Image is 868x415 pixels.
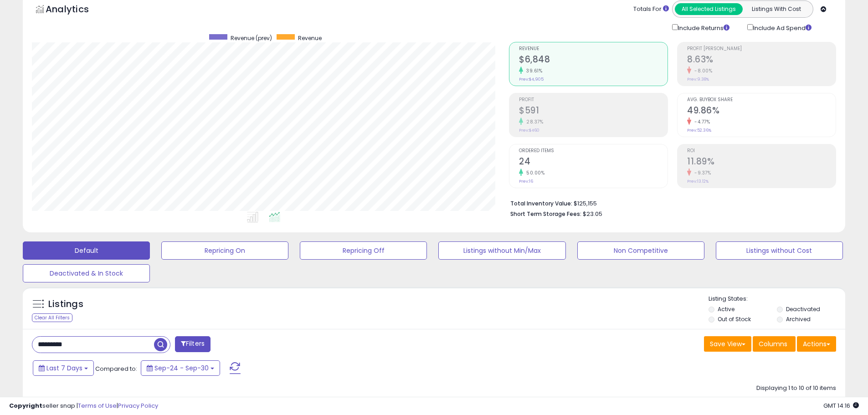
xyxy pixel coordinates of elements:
label: Archived [786,315,811,323]
p: Listing States: [709,295,845,303]
button: Listings without Min/Max [438,241,565,260]
button: Listings without Cost [716,241,843,260]
small: Prev: 16 [519,179,533,184]
button: Default [23,241,150,260]
span: Sep-24 - Sep-30 [154,364,209,373]
a: Privacy Policy [118,401,158,410]
span: Compared to: [95,364,137,373]
span: Revenue [298,34,322,42]
button: Save View [704,336,751,352]
strong: Copyright [9,401,42,410]
span: ROI [687,149,836,154]
span: Revenue [519,46,668,51]
h2: 8.63% [687,54,836,67]
small: 28.37% [523,118,543,125]
div: Include Returns [665,22,740,33]
div: Displaying 1 to 10 of 10 items [756,384,836,393]
b: Short Term Storage Fees: [510,210,581,218]
div: Totals For [633,5,669,14]
small: 50.00% [523,169,544,176]
span: Columns [759,339,787,348]
button: Columns [753,336,796,352]
h2: 49.86% [687,105,836,118]
button: Sep-24 - Sep-30 [141,360,220,376]
div: seller snap | | [9,402,158,410]
small: Prev: 13.12% [687,179,709,184]
small: Prev: 52.36% [687,128,711,133]
div: Clear All Filters [32,313,72,322]
small: Prev: $4,905 [519,77,544,82]
button: All Selected Listings [675,3,743,15]
small: -4.77% [691,118,710,125]
span: Revenue (prev) [231,34,272,42]
label: Deactivated [786,305,820,313]
small: -8.00% [691,67,712,74]
li: $125,155 [510,197,829,208]
span: Ordered Items [519,149,668,154]
h2: $6,848 [519,54,668,67]
button: Deactivated & In Stock [23,264,150,282]
b: Total Inventory Value: [510,200,572,207]
small: Prev: 9.38% [687,77,709,82]
button: Repricing On [161,241,288,260]
button: Non Competitive [577,241,704,260]
small: Prev: $460 [519,128,539,133]
h2: 24 [519,156,668,169]
h5: Analytics [46,3,107,18]
a: Terms of Use [78,401,117,410]
button: Repricing Off [300,241,427,260]
span: $23.05 [583,210,602,218]
label: Active [718,305,734,313]
span: Avg. Buybox Share [687,97,836,102]
h5: Listings [48,298,83,311]
button: Last 7 Days [33,360,94,376]
small: 39.61% [523,67,542,74]
span: Profit [519,97,668,102]
span: 2025-10-8 14:16 GMT [823,401,859,410]
span: Profit [PERSON_NAME] [687,46,836,51]
span: Last 7 Days [46,364,82,373]
button: Actions [797,336,836,352]
h2: $591 [519,105,668,118]
div: Include Ad Spend [740,22,826,33]
button: Listings With Cost [742,3,810,15]
label: Out of Stock [718,315,751,323]
button: Filters [175,336,211,352]
small: -9.37% [691,169,711,176]
h2: 11.89% [687,156,836,169]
